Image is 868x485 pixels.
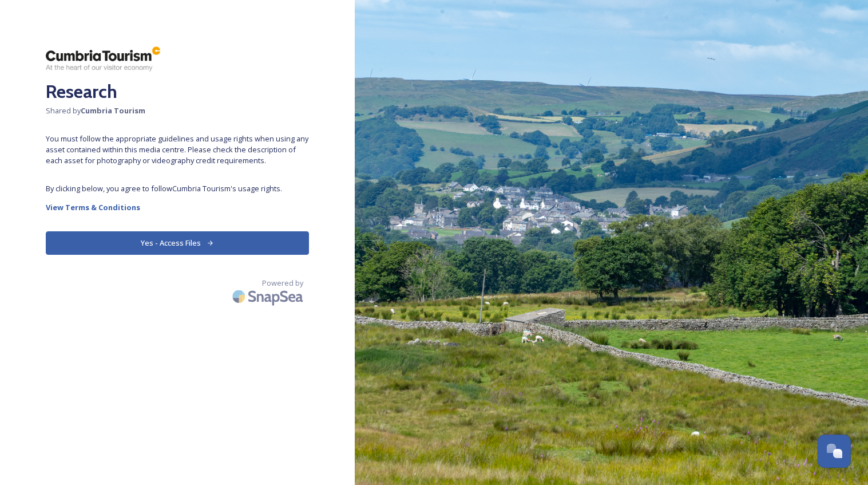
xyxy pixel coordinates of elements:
[229,283,309,310] img: SnapSea Logo
[81,105,145,116] strong: Cumbria Tourism
[46,202,140,212] strong: View Terms & Conditions
[46,200,309,214] a: View Terms & Conditions
[818,435,851,468] button: Open Chat
[46,183,309,194] span: By clicking below, you agree to follow Cumbria Tourism 's usage rights.
[46,133,309,167] span: You must follow the appropriate guidelines and usage rights when using any asset contained within...
[262,278,303,289] span: Powered by
[46,46,160,72] img: ct_logo.png
[46,231,309,255] button: Yes - Access Files
[46,78,309,105] h2: Research
[46,105,309,116] span: Shared by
